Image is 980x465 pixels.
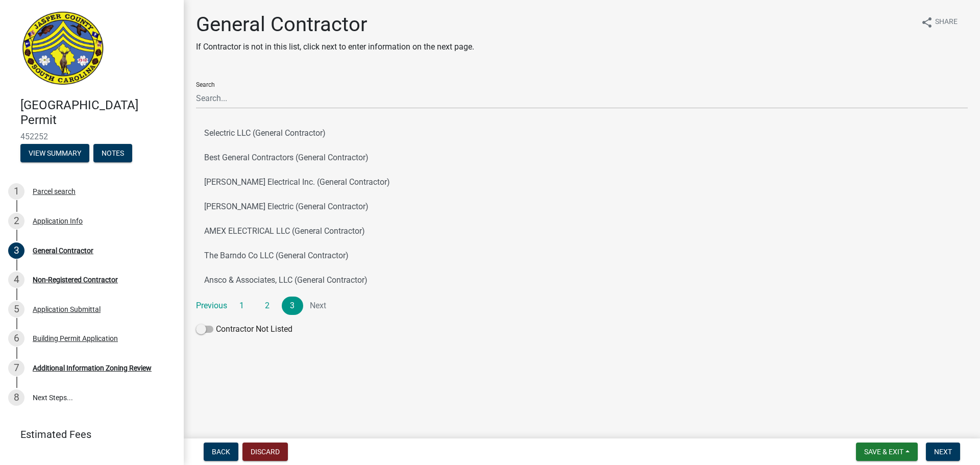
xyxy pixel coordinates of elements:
[8,330,24,347] div: 6
[196,219,968,243] button: AMEX ELECTRICAL LLC (General Contractor)
[20,132,163,141] span: 452252
[935,16,958,29] span: Share
[33,247,93,254] div: General Contractor
[8,424,167,445] a: Estimated Fees
[282,297,303,315] a: 3
[934,448,952,456] span: Next
[8,183,24,200] div: 1
[196,41,474,53] p: If Contractor is not in this list, click next to enter information on the next page.
[8,389,24,406] div: 8
[33,335,118,342] div: Building Permit Application
[913,12,966,32] button: shareShare
[196,170,968,194] button: [PERSON_NAME] Electrical Inc. (General Contractor)
[212,448,230,456] span: Back
[20,11,106,87] img: Jasper County, South Carolina
[196,88,968,109] input: Search...
[8,213,24,229] div: 2
[196,121,968,145] button: Selectric LLC (General Contractor)
[196,323,292,335] label: Contractor Not Listed
[8,301,24,317] div: 5
[8,360,24,376] div: 7
[8,242,24,259] div: 3
[93,150,132,158] wm-modal-confirm: Notes
[20,144,89,162] button: View Summary
[20,150,89,158] wm-modal-confirm: Summary
[196,297,968,315] nav: Page navigation
[856,443,918,461] button: Save & Exit
[196,194,968,219] button: [PERSON_NAME] Electric (General Contractor)
[33,306,101,313] div: Application Submittal
[196,268,968,292] button: Ansco & Associates, LLC (General Contractor)
[33,188,76,195] div: Parcel search
[257,297,278,315] a: 2
[242,443,288,461] button: Discard
[33,217,83,225] div: Application Info
[93,144,132,162] button: Notes
[204,443,238,461] button: Back
[196,12,474,37] h1: General Contractor
[196,297,227,315] a: Previous
[20,98,176,128] h4: [GEOGRAPHIC_DATA] Permit
[33,276,118,283] div: Non-Registered Contractor
[196,145,968,170] button: Best General Contractors (General Contractor)
[8,272,24,288] div: 4
[231,297,253,315] a: 1
[921,16,933,29] i: share
[33,364,152,372] div: Additional Information Zoning Review
[864,448,903,456] span: Save & Exit
[926,443,960,461] button: Next
[196,243,968,268] button: The Barndo Co LLC (General Contractor)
